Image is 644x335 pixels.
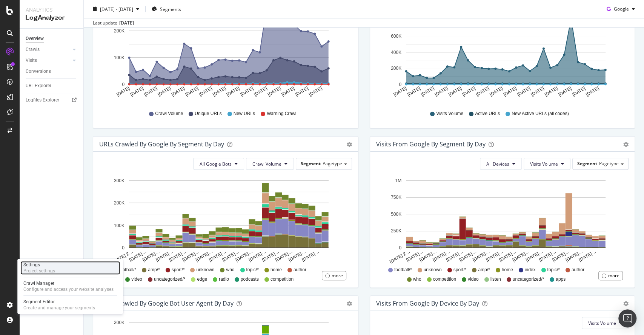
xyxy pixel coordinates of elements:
div: URL Explorer [26,82,51,90]
span: uncategorized/* [154,276,185,283]
span: uncategorized/* [513,276,544,283]
text: [DATE] [267,86,282,97]
div: Analytics [26,6,77,14]
span: football/* [119,267,137,273]
text: [DATE] [557,86,572,97]
a: URL Explorer [26,82,78,90]
span: sport/* [453,267,467,273]
span: edge [197,276,207,283]
span: Pagetype [323,160,342,167]
text: [DATE] [129,86,144,97]
span: All Devices [486,161,509,167]
button: [DATE] - [DATE] [90,3,142,15]
text: 750K [390,195,401,200]
div: Logfiles Explorer [26,96,59,104]
text: [DATE] [280,86,295,97]
span: Visits Volume [530,161,558,167]
text: [DATE] [406,86,421,97]
text: [DATE] [447,86,463,97]
span: Segment [301,160,321,167]
div: Visits From Google By Device By Day [376,300,479,307]
text: 300K [114,320,124,325]
div: Create and manage your segments [23,305,95,311]
text: [DATE] [475,86,490,97]
text: [DATE] [239,86,254,97]
text: 100K [114,223,124,228]
svg: A chart. [376,176,626,263]
span: home [271,267,282,273]
div: gear [347,301,352,306]
text: 0 [122,245,124,250]
text: 200K [390,66,401,71]
button: All Devices [480,158,522,170]
text: [DATE] [489,86,504,97]
div: URLs Crawled by Google By Segment By Day [99,140,224,148]
div: Project settings [23,268,55,274]
span: unknown [196,267,214,273]
text: 0 [399,82,401,87]
text: [DATE] [157,86,172,97]
text: 250K [390,228,401,234]
span: author [572,267,584,273]
span: sport/* [172,267,185,273]
text: [DATE] [253,86,268,97]
span: unknown [424,267,442,273]
div: Visits from Google By Segment By Day [376,140,486,148]
span: radio [219,276,229,283]
span: Google [614,6,629,12]
div: Visits [26,57,37,65]
text: [DATE] [143,86,158,97]
span: Warning Crawl [267,111,296,117]
text: 1M [395,178,401,183]
span: Segment [577,160,597,167]
text: [DATE] [212,86,227,97]
span: who [226,267,234,273]
span: amp/* [478,267,490,273]
text: [DATE] [294,86,309,97]
div: Settings [23,262,55,268]
text: 0 [399,245,401,250]
span: New Active URLs (all codes) [512,111,569,117]
text: [DATE] [308,86,323,97]
div: Overview [26,35,44,43]
span: Unique URLs [195,111,221,117]
span: Active URLs [475,111,500,117]
text: [DATE] [115,86,131,97]
button: All Google Bots [193,158,244,170]
span: podcasts [241,276,259,283]
span: Crawl Volume [252,161,281,167]
text: [DATE] [171,86,186,97]
div: more [608,272,619,279]
span: author [294,267,306,273]
text: 200K [114,200,124,206]
button: Segments [149,3,184,15]
text: 500K [390,212,401,217]
span: video [131,276,142,283]
a: Conversions [26,68,78,75]
text: 100K [114,55,124,60]
text: [DATE] [516,86,531,97]
a: Visits [26,57,71,65]
button: Google [604,3,638,15]
div: [DATE] [119,20,134,26]
text: 0 [122,82,124,87]
span: [DATE] - [DATE] [100,6,133,12]
text: [DATE] [420,86,435,97]
div: Open Intercom Messenger [618,309,636,327]
span: index [525,267,536,273]
div: gear [347,142,352,147]
span: who [413,276,421,283]
span: All Google Bots [200,161,232,167]
a: Logfiles Explorer [26,96,78,104]
text: [DATE] [530,86,545,97]
span: topic/* [246,267,258,273]
span: apps [556,276,566,283]
div: gear [623,142,629,147]
a: SettingsProject settings [20,261,120,275]
div: Segment Editor [23,299,95,305]
div: A chart. [99,176,349,263]
span: video [468,276,479,283]
text: [DATE] [461,86,476,97]
div: URLs Crawled by Google bot User Agent By Day [99,300,234,307]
